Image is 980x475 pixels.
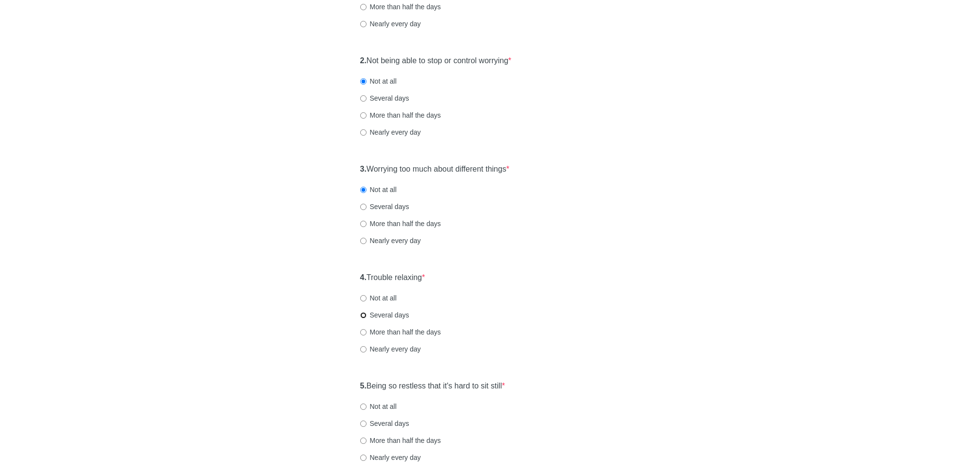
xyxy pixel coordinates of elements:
[360,187,367,193] input: Not at all
[360,310,409,320] label: Several days
[360,165,367,173] strong: 3.
[360,404,367,410] input: Not at all
[360,202,409,211] label: Several days
[360,455,367,461] input: Nearly every day
[360,344,421,354] label: Nearly every day
[360,346,367,352] input: Nearly every day
[360,55,511,67] label: Not being able to stop or control worrying
[360,272,425,283] label: Trouble relaxing
[360,78,367,85] input: Not at all
[360,329,367,335] input: More than half the days
[360,312,367,318] input: Several days
[360,93,409,103] label: Several days
[360,293,397,303] label: Not at all
[360,419,409,428] label: Several days
[360,238,367,244] input: Nearly every day
[360,381,505,392] label: Being so restless that it's hard to sit still
[360,76,397,86] label: Not at all
[360,112,367,119] input: More than half the days
[360,273,367,281] strong: 4.
[360,4,367,10] input: More than half the days
[360,219,441,229] label: More than half the days
[360,21,367,27] input: Nearly every day
[360,402,397,411] label: Not at all
[360,204,367,210] input: Several days
[360,221,367,227] input: More than half the days
[360,110,441,120] label: More than half the days
[360,453,421,462] label: Nearly every day
[360,129,367,136] input: Nearly every day
[360,436,441,445] label: More than half the days
[360,236,421,246] label: Nearly every day
[360,438,367,444] input: More than half the days
[360,382,367,390] strong: 5.
[360,185,397,194] label: Not at all
[360,421,367,427] input: Several days
[360,295,367,301] input: Not at all
[360,95,367,102] input: Several days
[360,56,367,65] strong: 2.
[360,2,441,12] label: More than half the days
[360,164,509,175] label: Worrying too much about different things
[360,19,421,29] label: Nearly every day
[360,327,441,337] label: More than half the days
[360,127,421,137] label: Nearly every day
